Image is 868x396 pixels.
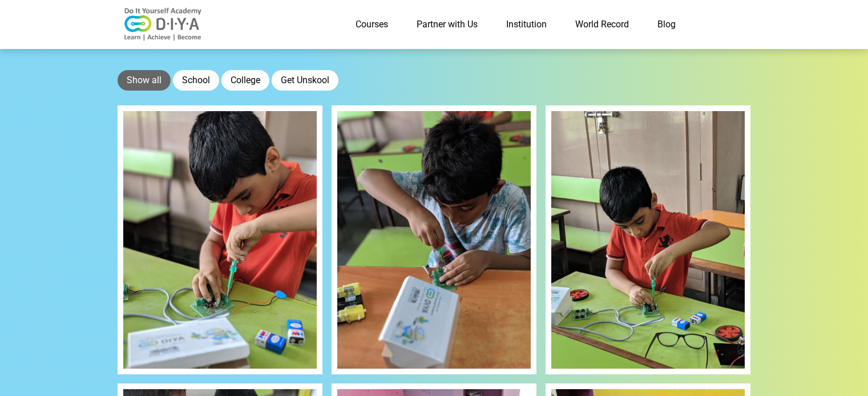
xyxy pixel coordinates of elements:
[561,13,643,36] a: World Record
[402,13,492,36] a: Partner with Us
[173,70,219,91] button: School
[341,13,402,36] a: Courses
[118,70,171,91] button: Show all
[221,70,269,91] button: College
[492,13,561,36] a: Institution
[643,13,690,36] a: Blog
[690,13,751,36] a: Contact Us
[272,70,338,91] button: Get Unskool
[118,7,209,42] img: logo-v2.png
